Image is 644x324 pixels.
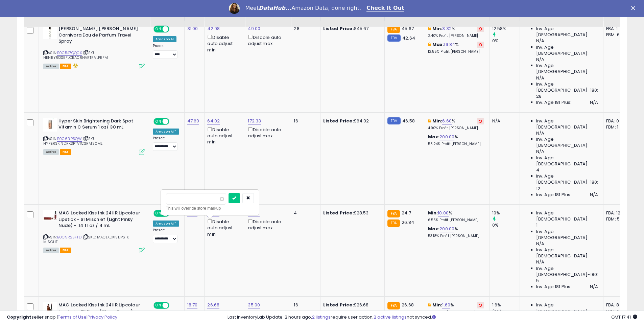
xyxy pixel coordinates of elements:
[536,186,540,192] span: 12
[7,314,31,320] strong: Copyright
[611,314,637,320] span: 2025-09-9 17:41 GMT
[536,259,544,265] span: N/A
[43,118,57,132] img: 21DsPQvklRL._SL40_.jpg
[294,210,315,216] div: 4
[631,6,638,10] div: Close
[43,149,59,155] span: All listings currently available for purchase on Amazon
[57,50,82,56] a: B0C547QQCX
[492,302,520,308] div: 1.6%
[43,234,131,245] span: | SKU: MACLKDKISLIPSTK-MISCHF
[402,302,414,308] span: 26.68
[43,136,102,146] span: | SKU: HYPERSKINDRKSPTVTCSRM30ML
[294,118,315,124] div: 16
[536,192,572,198] span: Inv. Age 181 Plus:
[60,149,71,155] span: FBA
[153,36,176,42] div: Amazon AI
[168,118,179,124] span: OFF
[207,118,220,124] a: 64.02
[43,210,57,221] img: 31HVrqOEoKL._SL40_.jpg
[536,241,544,247] span: N/A
[492,222,520,228] div: 0%
[248,218,286,231] div: Disable auto adjust max
[71,63,78,68] i: hazardous material
[536,148,544,155] span: N/A
[294,302,315,308] div: 16
[590,192,598,198] span: N/A
[428,310,484,315] p: 1.12% Profit [PERSON_NAME]
[43,302,57,316] img: 31n2u6QpFsL._SL40_.jpg
[207,218,240,237] div: Disable auto adjust min
[428,142,484,146] p: 55.24% Profit [PERSON_NAME]
[606,32,628,38] div: FBM: 6
[428,210,438,216] b: Min:
[7,314,117,321] div: seller snap | |
[58,302,141,323] b: MAC Locked Kiss Ink 24HR Lipcolour Lipstick - 65 Posh (Warm Brown) - .14 fl oz / 4 mL
[207,302,219,308] a: 26.68
[248,310,286,323] div: Disable auto adjust max
[536,136,598,148] span: Inv. Age [DEMOGRAPHIC_DATA]:
[323,210,354,216] b: Listed Price:
[57,136,82,142] a: B0C6B1P5QW
[428,302,484,315] div: %
[228,314,637,321] div: Last InventoryLab Update: 2 hours ago, require user action, not synced.
[323,25,354,32] b: Listed Price:
[536,63,598,75] span: Inv. Age [DEMOGRAPHIC_DATA]:
[536,302,598,314] span: Inv. Age [DEMOGRAPHIC_DATA]:
[444,41,455,48] a: 19.84
[442,25,452,32] a: 3.32
[245,5,361,11] div: Meet Amazon Data, done right.
[294,26,315,32] div: 28
[536,229,598,241] span: Inv. Age [DEMOGRAPHIC_DATA]:
[428,134,484,146] div: %
[154,118,163,124] span: ON
[248,33,286,47] div: Disable auto adjust max
[248,302,260,308] a: 35.00
[366,5,404,12] a: Check It Out
[606,124,628,130] div: FBM: 1
[154,303,163,308] span: ON
[536,155,598,167] span: Inv. Age [DEMOGRAPHIC_DATA]:
[259,5,291,11] i: DataHub...
[153,221,179,227] div: Amazon AI *
[428,118,484,131] div: %
[168,26,179,32] span: OFF
[439,226,454,232] a: 200.00
[536,56,544,63] span: N/A
[187,118,199,124] a: 47.60
[536,130,544,136] span: N/A
[536,99,572,106] span: Inv. Age 181 Plus:
[536,38,544,44] span: N/A
[43,248,59,253] span: All listings currently available for purchase on Amazon
[492,118,515,124] div: N/A
[166,205,254,212] div: This will override store markup
[323,302,354,308] b: Listed Price:
[187,302,198,308] a: 18.70
[323,302,379,308] div: $26.68
[168,303,179,308] span: OFF
[606,302,628,308] div: FBA: 8
[323,210,379,216] div: $28.53
[58,210,141,231] b: MAC Locked Kiss Ink 24HR Lipcolour Lipstick - 61 Mischief (Light Pinky Nude) - .14 fl oz / 4 mL
[606,308,628,315] div: FBM: 3
[207,25,220,32] a: 42.98
[428,226,484,238] div: %
[439,134,454,140] a: 200.00
[207,126,240,145] div: Disable auto adjust min
[58,118,141,132] b: Hyper Skin Brightening Dark Spot Vitamin C Serum 1 oz/ 30 mL
[492,309,502,314] small: (0%)
[58,314,87,320] a: Terms of Use
[43,26,145,69] div: ASIN:
[428,226,440,232] b: Max:
[536,210,598,222] span: Inv. Age [DEMOGRAPHIC_DATA]:
[248,126,286,139] div: Disable auto adjust max
[43,64,59,69] span: All listings currently available for purchase on Amazon
[43,118,145,154] div: ASIN:
[606,26,628,32] div: FBA: 1
[432,302,443,308] b: Min:
[442,118,452,124] a: 6.60
[606,216,628,222] div: FBM: 5
[536,44,598,56] span: Inv. Age [DEMOGRAPHIC_DATA]:
[154,26,163,32] span: ON
[402,118,415,124] span: 46.58
[153,44,179,59] div: Preset:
